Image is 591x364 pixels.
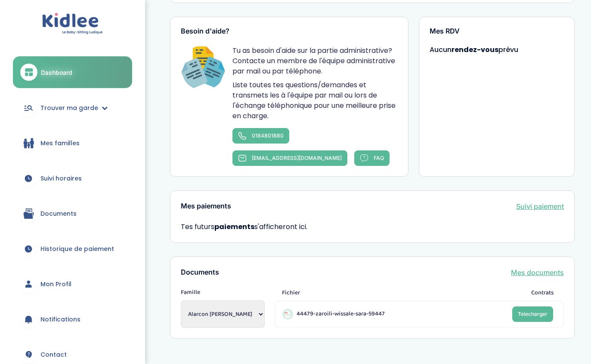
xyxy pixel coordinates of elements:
[430,28,564,35] h3: Mes RDV
[232,150,347,166] a: [EMAIL_ADDRESS][DOMAIN_NAME]
[13,92,132,123] a: Trouver ma garde
[181,202,231,210] h3: Mes paiements
[181,222,307,232] span: Tes futurs s'afficheront ici.
[13,128,132,159] a: Mes familles
[252,132,284,139] span: 0184801880
[282,288,300,297] span: Fichier
[42,13,103,35] img: logo.svg
[252,155,342,161] span: [EMAIL_ADDRESS][DOMAIN_NAME]
[13,198,132,229] a: Documents
[232,80,398,121] p: Liste toutes tes questions/demandes et transmets les à l'équipe par mail ou lors de l'échange tél...
[40,350,67,359] span: Contact
[181,269,219,276] h3: Documents
[214,222,254,232] strong: paiements
[13,304,132,335] a: Notifications
[518,311,548,317] span: Telecharger
[452,45,498,55] strong: rendez-vous
[13,56,132,88] a: Dashboard
[40,209,77,218] span: Documents
[181,288,265,297] span: Famille
[40,315,80,324] span: Notifications
[40,280,71,289] span: Mon Profil
[40,245,114,254] span: Historique de paiement
[13,233,132,264] a: Historique de paiement
[181,28,398,35] h3: Besoin d'aide?
[40,174,82,183] span: Suivi horaires
[511,267,564,278] a: Mes documents
[354,150,390,166] a: FAQ
[516,201,564,211] a: Suivi paiement
[181,46,226,90] img: Happiness Officer
[13,163,132,194] a: Suivi horaires
[13,269,132,300] a: Mon Profil
[297,309,385,318] span: 44479-zaroili-wissale-sara-59447
[40,139,80,148] span: Mes familles
[531,288,554,297] span: Contrats
[512,306,553,322] a: Telecharger
[232,46,398,76] p: Tu as besoin d'aide sur la partie administrative? Contacte un membre de l'équipe administrative p...
[430,45,518,55] span: Aucun prévu
[41,68,72,77] span: Dashboard
[374,155,384,161] span: FAQ
[232,128,289,144] a: 0184801880
[40,104,98,113] span: Trouver ma garde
